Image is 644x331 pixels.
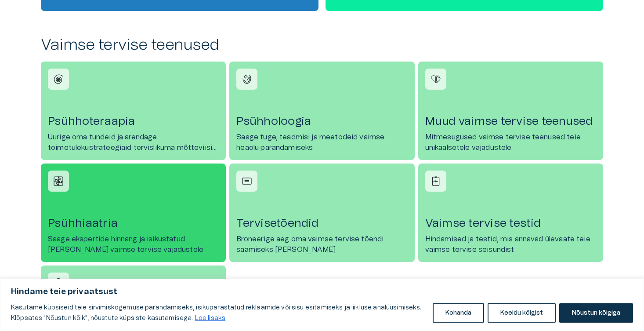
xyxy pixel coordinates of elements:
img: Muud vaimse tervise teenused icon [429,73,442,86]
img: Psühhoteraapia icon [52,73,65,86]
h4: Psühhiaatria [48,216,219,230]
h4: Muud vaimse tervise teenused [425,114,596,128]
button: Kohanda [433,303,484,323]
img: Vaimse tervise õde icon [52,276,65,290]
h4: Psühhoteraapia [48,114,219,128]
a: Loe lisaks [195,315,226,322]
p: Hindame teie privaatsust [11,287,633,297]
img: Psühholoogia icon [240,73,253,86]
img: Tervisetõendid icon [240,175,253,188]
p: Hindamised ja testid, mis annavad ülevaate teie vaimse tervise seisundist [425,234,596,255]
h4: Psühholoogia [236,114,407,128]
button: Nõustun kõigiga [559,303,633,323]
button: Keeldu kõigist [488,303,556,323]
h2: Vaimse tervise teenused [41,36,603,55]
img: Vaimse tervise testid icon [429,175,442,188]
h4: Tervisetõendid [236,216,407,230]
img: Psühhiaatria icon [52,175,65,188]
p: Uurige oma tundeid ja arendage toimetulekustrateegiaid tervislikuma mõtteviisi saavutamiseks [48,132,219,153]
p: Saage ekspertide hinnang ja isikustatud [PERSON_NAME] vaimse tervise vajadustele [48,234,219,255]
p: Saage tuge, teadmisi ja meetodeid vaimse heaolu parandamiseks [236,132,407,153]
h4: Vaimse tervise testid [425,216,596,230]
p: Mitmesugused vaimse tervise teenused teie unikaalsetele vajadustele [425,132,596,153]
p: Broneerige aeg oma vaimse tervise tõendi saamiseks [PERSON_NAME] [236,234,407,255]
p: Kasutame küpsiseid teie sirvimiskogemuse parandamiseks, isikupärastatud reklaamide või sisu esita... [11,302,426,324]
